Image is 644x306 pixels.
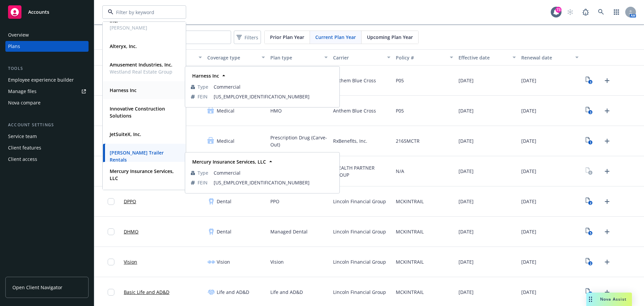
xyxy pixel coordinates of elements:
div: Policy # [396,54,446,61]
a: Upload Plan Documents [602,105,612,116]
span: Type [198,169,208,176]
a: Basic Life and AD&D [124,289,169,296]
a: View Plan Documents [584,136,595,146]
a: Start snowing [563,5,577,19]
a: Upload Plan Documents [602,196,612,207]
input: Toggle Row Selected [108,228,114,235]
button: Plan type [268,49,330,65]
a: Employee experience builder [5,75,89,85]
a: Upload Plan Documents [602,166,612,177]
span: MCKINTRAIL [396,289,424,296]
text: 1 [590,140,591,145]
button: Filters [234,31,261,44]
span: Lincoln Financial Group [333,198,386,205]
text: 2 [590,261,591,266]
span: [DATE] [521,168,536,175]
span: [DATE] [459,77,474,84]
div: Drag to move [586,293,595,306]
strong: Harness Inc [192,73,219,79]
a: Switch app [610,5,623,19]
a: Client features [5,142,89,153]
a: View Plan Documents [584,226,595,237]
text: 3 [590,80,591,84]
span: Lincoln Financial Group [333,228,386,235]
div: Overview [8,30,29,40]
a: DPPO [124,198,136,205]
span: [DATE] [521,289,536,296]
a: Plans [5,41,89,52]
span: Commercial [214,169,334,176]
a: Upload Plan Documents [602,287,612,298]
span: Anthem Blue Cross [333,107,376,114]
div: Carrier [333,54,383,61]
strong: Innovative Construction Solutions [110,105,165,119]
a: Upload Plan Documents [602,75,612,86]
a: Overview [5,30,89,40]
a: View Plan Documents [584,257,595,267]
button: Renewal date [519,49,581,65]
button: Effective date [456,49,519,65]
span: P05 [396,107,404,114]
span: Anthem Blue Cross [333,77,376,84]
div: 73 [555,7,561,13]
strong: Alteryx, Inc. [110,43,137,49]
a: Vision [124,258,137,265]
span: [DATE] [521,137,536,144]
div: Coverage type [207,54,257,61]
div: Client access [8,154,37,165]
span: [DATE] [521,228,536,235]
span: [DATE] [521,77,536,84]
span: Current Plan Year [315,34,356,41]
span: Life and AD&D [217,289,249,296]
span: Lincoln Financial Group [333,258,386,265]
span: FEIN [198,93,208,100]
span: Dental [217,198,231,205]
div: Nova compare [8,97,41,108]
span: [DATE] [459,107,474,114]
strong: [PERSON_NAME] Trailer Rentals [110,149,164,163]
span: Commercial [214,83,334,90]
span: FEIN [198,179,208,186]
span: STEALTH PARTNER GROUP [333,164,390,178]
span: MCKINTRAIL [396,198,424,205]
span: [DATE] [459,258,474,265]
div: Service team [8,131,37,142]
button: Carrier [330,49,393,65]
a: View Plan Documents [584,196,595,207]
strong: JetSuiteX, Inc. [110,131,141,137]
span: Managed Dental [270,228,308,235]
span: [DATE] [459,198,474,205]
span: Prior Plan Year [270,34,304,41]
span: Upcoming Plan Year [367,34,413,41]
span: Prescription Drug (Carve-Out) [270,134,328,148]
span: PPO [270,198,279,205]
a: View Plan Documents [584,105,595,116]
span: Vision [217,258,230,265]
span: Life and AD&D [270,289,303,296]
a: Report a Bug [579,5,592,19]
span: [DATE] [459,228,474,235]
a: Upload Plan Documents [602,257,612,267]
div: Tools [5,65,89,72]
a: Search [594,5,608,19]
div: Manage files [8,86,37,97]
div: Renewal date [521,54,571,61]
span: Filters [235,33,260,42]
a: Client access [5,154,89,165]
input: Toggle Row Selected [108,198,114,205]
a: View Plan Documents [584,166,595,177]
span: Open Client Navigator [12,284,62,291]
span: Westland Real Estate Group [110,68,172,75]
input: Toggle Row Selected [108,259,114,265]
text: 5 [590,231,591,235]
button: Policy # [393,49,456,65]
a: Manage files [5,86,89,97]
span: Dental [217,228,231,235]
text: 3 [590,110,591,115]
span: MCKINTRAIL [396,258,424,265]
a: View Plan Documents [584,75,595,86]
input: Filter by keyword [113,9,172,16]
span: Type [198,83,208,90]
a: DHMO [124,228,139,235]
span: MCKINTRAIL [396,228,424,235]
